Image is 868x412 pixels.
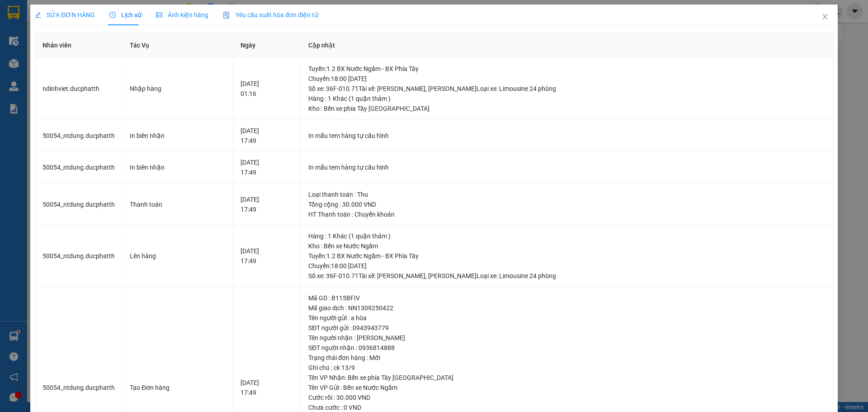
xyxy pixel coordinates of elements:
div: Tên VP Nhận: Bến xe phía Tây [GEOGRAPHIC_DATA] [308,373,825,383]
div: Kho : Bến xe Nước Ngầm [308,241,825,251]
div: [DATE] 17:49 [241,157,293,177]
div: Loại thanh toán : Thu [308,189,825,199]
div: [DATE] 01:16 [241,79,293,99]
div: Tuyến : 1.2 BX Nước Ngầm - BX Phía Tây Chuyến: 18:00 [DATE] Số xe: 36F-010.71 Tài xế: [PERSON_NAM... [308,64,825,94]
td: 50054_ntdung.ducphatth [35,225,123,287]
div: Mã GD : B115BFIV [308,293,825,303]
div: Ghi chú : ck 13/9 [308,363,825,373]
div: Tạo Đơn hàng [130,383,226,393]
span: clock-circle [109,12,116,18]
div: Mã giao dịch : NN1309250422 [308,303,825,313]
div: [DATE] 17:49 [241,126,293,146]
span: Ảnh kiện hàng [156,11,208,19]
div: [DATE] 17:49 [241,194,293,214]
div: Tổng cộng : 30.000 VND [308,199,825,209]
div: Cước rồi : 30.000 VND [308,393,825,403]
td: 50054_ntdung.ducphatth [35,152,123,184]
td: 50054_ntdung.ducphatth [35,184,123,226]
div: Lên hàng [130,251,226,261]
div: SĐT người nhận : 0936814888 [308,343,825,353]
th: Nhân viên [35,33,123,58]
div: Nhập hàng [130,84,226,94]
div: Tên người gửi : a hòa [308,313,825,323]
div: Tên VP Gửi : Bến xe Nước Ngầm [308,383,825,393]
span: Lịch sử [109,11,142,19]
div: Tuyến : 1.2 BX Nước Ngầm - BX Phía Tây Chuyến: 18:00 [DATE] Số xe: 36F-010.71 Tài xế: [PERSON_NAM... [308,251,825,281]
td: ndinhviet.ducphatth [35,58,123,120]
th: Tác Vụ [123,33,233,58]
span: close [821,13,829,20]
span: SỬA ĐƠN HÀNG [35,11,95,19]
img: icon [223,12,230,19]
div: In mẫu tem hàng tự cấu hình [308,131,825,141]
div: Tên người nhận : [PERSON_NAME] [308,333,825,343]
div: SĐT người gửi : 0943943779 [308,323,825,333]
div: Kho : Bến xe phía Tây [GEOGRAPHIC_DATA] [308,104,825,114]
th: Cập nhật [301,33,833,58]
td: 50054_ntdung.ducphatth [35,120,123,152]
div: [DATE] 17:49 [241,378,293,398]
div: In mẫu tem hàng tự cấu hình [308,162,825,172]
span: Yêu cầu xuất hóa đơn điện tử [223,11,318,19]
div: [DATE] 17:49 [241,246,293,266]
span: edit [35,12,41,18]
div: Thanh toán [130,199,226,209]
span: picture [156,12,162,18]
div: In biên nhận [130,131,226,141]
button: Close [812,5,838,30]
div: Hàng : 1 Khác (1 quận thảm ) [308,94,825,104]
div: In biên nhận [130,162,226,172]
th: Ngày [233,33,301,58]
div: Trạng thái đơn hàng : Mới [308,353,825,363]
div: HT Thanh toán : Chuyển khoản [308,209,825,219]
div: Hàng : 1 Khác (1 quận thảm ) [308,231,825,241]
